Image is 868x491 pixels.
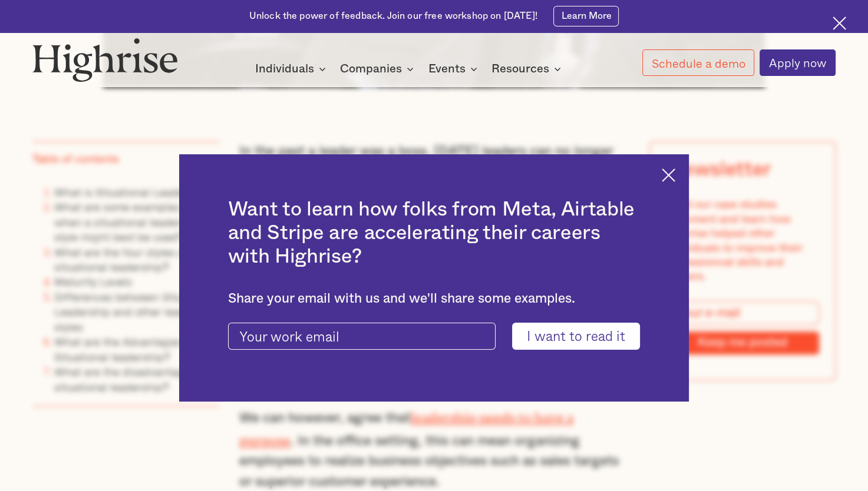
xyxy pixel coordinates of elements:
[428,62,466,76] div: Events
[228,198,641,268] h2: Want to learn how folks from Meta, Airtable and Stripe are accelerating their careers with Highrise?
[340,62,417,76] div: Companies
[491,62,549,76] div: Resources
[553,6,619,26] a: Learn More
[255,62,314,76] div: Individuals
[340,62,402,76] div: Companies
[642,49,754,76] a: Schedule a demo
[255,62,329,76] div: Individuals
[32,38,177,81] img: Highrise logo
[428,62,481,76] div: Events
[662,168,675,182] img: Cross icon
[228,290,641,306] div: Share your email with us and we'll share some examples.
[491,62,565,76] div: Resources
[228,323,496,350] input: Your work email
[228,323,641,350] form: current-ascender-blog-article-modal-form
[833,16,846,30] img: Cross icon
[512,323,640,350] input: I want to read it
[249,10,537,23] div: Unlock the power of feedback. Join our free workshop on [DATE]!
[760,49,836,76] a: Apply now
